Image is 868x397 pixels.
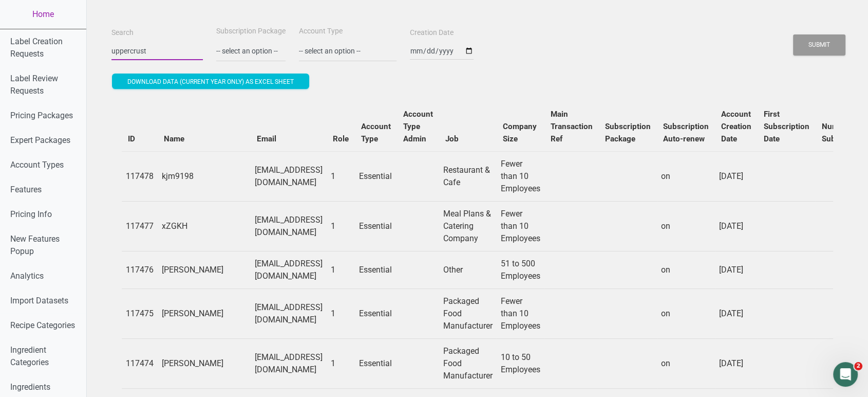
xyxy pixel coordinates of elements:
td: xZGKH [158,201,251,251]
td: Essential [355,201,397,251]
b: Job [445,134,459,143]
td: Packaged Food Manufacturer [439,288,497,338]
td: [EMAIL_ADDRESS][DOMAIN_NAME] [251,288,327,338]
b: Subscription Auto-renew [663,122,709,143]
td: [DATE] [715,151,758,201]
td: Essential [355,251,397,288]
td: 51 to 500 Employees [497,251,544,288]
b: Email [257,134,276,143]
span: 2 [854,362,862,370]
td: [DATE] [715,201,758,251]
td: 10 to 50 Employees [497,338,544,388]
b: Account Creation Date [721,110,751,143]
td: [DATE] [715,338,758,388]
td: [DATE] [715,288,758,338]
td: [PERSON_NAME] [158,251,251,288]
b: Main Transaction Ref [551,110,593,143]
td: kjm9198 [158,151,251,201]
td: Other [439,251,497,288]
td: on [657,338,715,388]
td: 1 [327,288,355,338]
td: [PERSON_NAME] [158,338,251,388]
td: [EMAIL_ADDRESS][DOMAIN_NAME] [251,338,327,388]
td: Packaged Food Manufacturer [439,338,497,388]
b: Account Type [361,122,391,143]
b: Account Type Admin [403,110,433,143]
button: Download data (current year only) as excel sheet [112,74,309,89]
td: on [657,201,715,251]
b: Name [164,134,184,143]
td: [EMAIL_ADDRESS][DOMAIN_NAME] [251,251,327,288]
button: Submit [793,34,845,56]
label: Creation Date [410,28,454,38]
td: 1 [327,338,355,388]
td: [EMAIL_ADDRESS][DOMAIN_NAME] [251,151,327,201]
td: on [657,288,715,338]
label: Subscription Package [216,26,286,37]
td: on [657,251,715,288]
td: 1 [327,151,355,201]
span: Download data (current year only) as excel sheet [127,78,294,85]
td: [DATE] [715,251,758,288]
b: Company Size [503,122,537,143]
b: ID [128,134,135,143]
td: on [657,151,715,201]
td: Meal Plans & Catering Company [439,201,497,251]
td: Essential [355,151,397,201]
td: Fewer than 10 Employees [497,288,544,338]
label: Search [111,28,134,38]
td: 117476 [122,251,158,288]
b: Role [333,134,349,143]
td: 117477 [122,201,158,251]
td: [PERSON_NAME] [158,288,251,338]
td: 117475 [122,288,158,338]
label: Account Type [299,26,343,37]
b: First Subscription Date [764,110,809,143]
td: Essential [355,288,397,338]
td: 117478 [122,151,158,201]
td: Restaurant & Cafe [439,151,497,201]
td: Essential [355,338,397,388]
td: [EMAIL_ADDRESS][DOMAIN_NAME] [251,201,327,251]
td: Fewer than 10 Employees [497,151,544,201]
iframe: Intercom live chat [833,362,858,387]
td: 117474 [122,338,158,388]
td: 1 [327,201,355,251]
b: Subscription Package [605,122,651,143]
td: 1 [327,251,355,288]
td: Fewer than 10 Employees [497,201,544,251]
